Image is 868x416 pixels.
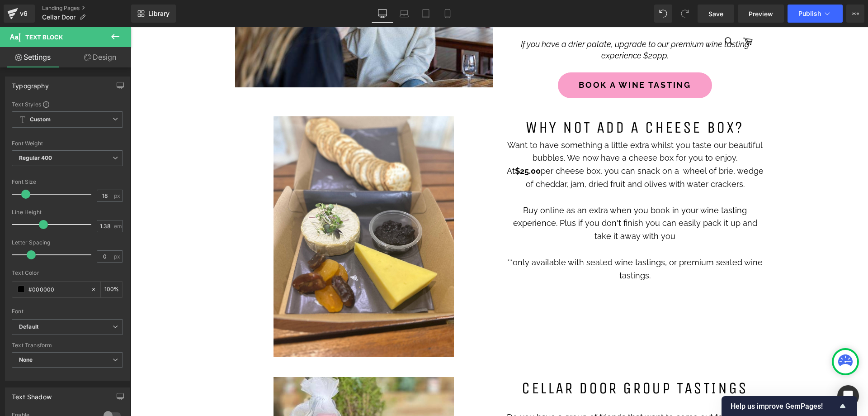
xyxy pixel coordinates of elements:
[42,14,75,21] span: Cellar Door
[376,177,633,216] div: Buy online as an extra when you book in your wine tasting experience. Plus if you don't finish yo...
[12,239,123,246] div: Letter Spacing
[376,229,633,255] div: **only available with seated wine tastings, or premium seated wine tastings.
[437,5,458,23] a: Mobile
[4,5,35,23] a: v6
[448,53,560,64] span: Book a wine tasting
[12,179,123,185] div: Font Size
[708,9,723,19] span: Save
[377,113,632,136] span: Want to have something a little extra whilst you taste our beautiful bubbles. We now have a chees...
[738,5,784,23] a: Preview
[376,138,633,164] div: At per cheese box, you can snack on a wheel of brie, wedge of cheddar, jam, dried fruit and olive...
[427,45,581,71] a: Book a wine tasting
[731,401,848,411] button: Show survey - Help us improve GemPages!
[372,5,393,23] a: Desktop
[654,5,672,23] button: Undo
[101,282,123,297] div: %
[28,284,86,294] input: Color
[114,223,122,229] span: em
[148,10,170,18] span: Library
[12,342,123,349] div: Text Transform
[384,139,410,148] strong: $25.00
[749,9,773,19] span: Preview
[19,154,52,161] b: Regular 400
[376,385,633,408] span: Do you have a group of friends that want to come out for tasting, is it that annual trip for the ...
[12,308,123,315] div: Font
[12,209,123,215] div: Line Height
[788,5,843,23] button: Publish
[114,193,122,199] span: px
[731,402,837,411] span: Help us improve GemPages!
[415,5,437,23] a: Tablet
[837,385,859,407] div: Open Intercom Messenger
[846,5,864,23] button: More
[19,323,38,331] i: Default
[12,388,52,401] div: Text Shadow
[42,5,131,12] a: Landing Pages
[390,12,619,33] i: If you have a drier palate, upgrade to our premium wine tasting experience $20pp.
[67,47,133,67] a: Design
[12,100,123,108] div: Text Styles
[676,5,694,23] button: Redo
[30,116,51,124] b: Custom
[376,350,633,373] h1: CELLAR DOOR GROUP TASTINGS
[12,77,49,90] div: Typography
[12,270,123,276] div: Text Color
[131,5,176,23] a: New Library
[114,253,122,259] span: px
[376,89,633,112] h1: wHY NOT ADD A cHEESE Box?
[798,10,821,17] span: Publish
[19,356,33,363] b: None
[25,33,63,41] span: Text Block
[18,8,29,19] div: v6
[393,5,415,23] a: Laptop
[12,140,123,147] div: Font Weight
